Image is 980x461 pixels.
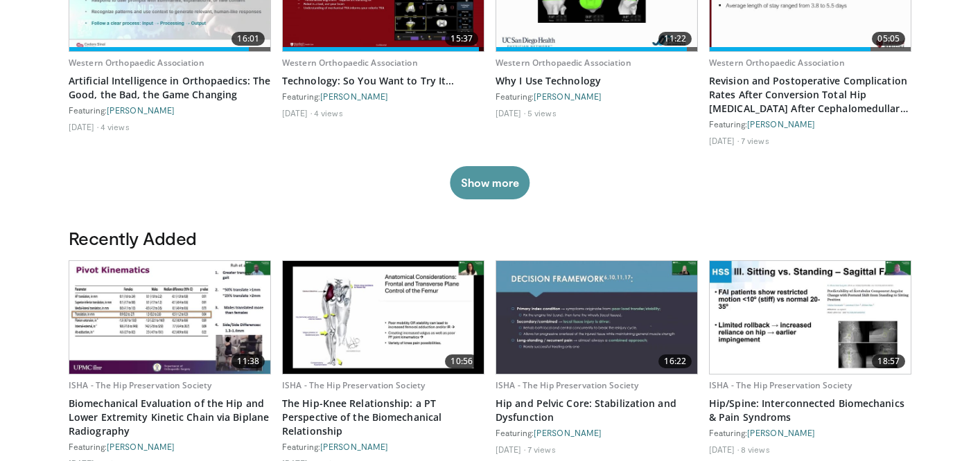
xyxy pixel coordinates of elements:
[747,119,815,129] a: [PERSON_NAME]
[710,261,911,374] img: 0bdaa4eb-40dd-479d-bd02-e24569e50eb5.620x360_q85_upscale.jpg
[100,121,130,132] li: 4 views
[709,427,911,438] div: Featuring:
[534,91,602,101] a: [PERSON_NAME]
[107,442,175,451] a: [PERSON_NAME]
[231,32,265,46] span: 16:01
[69,397,271,438] a: Biomechanical Evaluation of the Hip and Lower Extremity Kinetic Chain via Biplane Radiography
[282,107,312,118] li: [DATE]
[282,397,484,438] a: The Hip-Knee Relationship: a PT Perspective of the Biomechanical Relationship
[709,118,911,129] div: Featuring:
[283,261,484,374] img: 292c1307-4274-4cce-a4ae-b6cd8cf7e8aa.620x360_q85_upscale.jpg
[314,107,343,118] li: 4 views
[709,444,739,455] li: [DATE]
[496,74,698,88] a: Why I Use Technology
[69,57,204,69] a: Western Orthopaedic Association
[282,74,484,88] a: Technology: So You Want to Try It...
[69,379,211,391] a: ISHA - The Hip Preservation Society
[231,354,265,368] span: 11:38
[445,354,478,368] span: 10:56
[496,397,698,424] a: Hip and Pelvic Core: Stabilization and Dysfunction
[872,32,905,46] span: 05:05
[445,32,478,46] span: 15:37
[527,107,557,118] li: 5 views
[709,74,911,116] a: Revision and Postoperative Complication Rates After Conversion Total Hip [MEDICAL_DATA] After Cep...
[747,428,815,437] a: [PERSON_NAME]
[527,444,556,455] li: 7 views
[658,354,692,368] span: 16:22
[320,91,388,101] a: [PERSON_NAME]
[283,261,484,374] a: 10:56
[872,354,905,368] span: 18:57
[450,166,530,199] button: Show more
[69,74,271,102] a: Artificial Intelligence in Orthopaedics: The Good, the Bad, the Game Changing
[69,261,270,374] img: 6da35c9a-c555-4f75-a3af-495e0ca8239f.620x360_q85_upscale.jpg
[69,227,911,249] h3: Recently Added
[496,427,698,438] div: Featuring:
[282,57,418,69] a: Western Orthopaedic Association
[534,428,602,437] a: [PERSON_NAME]
[496,444,525,455] li: [DATE]
[741,135,769,146] li: 7 views
[496,261,697,374] a: 16:22
[709,57,845,69] a: Western Orthopaedic Association
[496,91,698,102] div: Featuring:
[282,379,425,391] a: ISHA - The Hip Preservation Society
[320,442,388,451] a: [PERSON_NAME]
[69,121,98,132] li: [DATE]
[709,397,911,424] a: Hip/Spine: Interconnected Biomechanics & Pain Syndroms
[69,441,271,452] div: Featuring:
[496,261,697,374] img: f98fa5b6-d79e-4118-8ddc-4ffabcff162a.620x360_q85_upscale.jpg
[709,135,739,146] li: [DATE]
[107,105,175,115] a: [PERSON_NAME]
[282,91,484,102] div: Featuring:
[69,261,270,374] a: 11:38
[658,32,692,46] span: 11:22
[709,379,852,391] a: ISHA - The Hip Preservation Society
[710,261,911,374] a: 18:57
[496,379,638,391] a: ISHA - The Hip Preservation Society
[741,444,770,455] li: 8 views
[496,107,525,118] li: [DATE]
[282,441,484,452] div: Featuring:
[69,105,271,116] div: Featuring:
[496,57,631,69] a: Western Orthopaedic Association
